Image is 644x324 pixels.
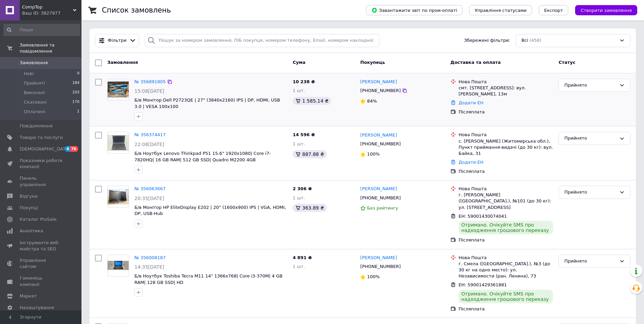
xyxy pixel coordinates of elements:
span: Без рейтингу [367,205,398,211]
div: смт. [STREET_ADDRESS]: вул. [PERSON_NAME], 13м [459,85,553,97]
a: Фото товару [107,132,129,154]
span: Прийняті [24,80,45,86]
button: Управління статусами [469,5,532,15]
div: Післяплата [459,168,553,175]
button: Завантажити звіт по пром-оплаті [366,5,462,15]
div: 363.89 ₴ [293,204,327,212]
a: Б/в Монітор HP EliteDisplay E202 | 20" (1600x900) IPS | VGA, HDMI, DP, USB-Hub [134,205,286,216]
input: Пошук за номером замовлення, ПІБ покупця, номером телефону, Email, номером накладної [145,34,380,47]
a: [PERSON_NAME] [360,255,397,261]
img: Фото товару [108,135,129,151]
div: [PHONE_NUMBER] [359,86,402,95]
span: 4 891 ₴ [293,255,312,260]
span: ЕН: 59001430074041 [459,214,507,219]
span: 100% [367,151,380,157]
span: Нові [24,71,34,77]
span: Збережені фільтри: [464,37,510,44]
a: Б/в Монітор Dell P2723QE | 27" (3840x2160) IPS | DP, HDMI, USB 3.0 | VESA 100x100 [134,97,280,109]
a: Фото товару [107,255,129,276]
div: Прийнято [564,258,617,265]
span: 15:08[DATE] [134,88,164,94]
span: [DEMOGRAPHIC_DATA] [20,146,70,152]
a: Створити замовлення [568,7,637,13]
span: 1 [77,109,79,115]
div: Післяплата [459,306,553,312]
span: 10 238 ₴ [293,79,315,84]
span: Маркет [20,293,37,299]
span: 14:35[DATE] [134,264,164,270]
span: Каталог ProSale [20,216,56,222]
span: Управління сайтом [20,257,63,270]
button: Створити замовлення [575,5,637,15]
div: Ваш ID: 3827977 [22,10,81,16]
span: 170 [72,99,79,105]
span: 1 шт. [293,141,305,146]
span: Налаштування [20,305,54,311]
span: Статус [558,60,575,65]
span: 1 шт. [293,264,305,269]
span: 22:08[DATE] [134,142,164,147]
div: Післяплата [459,237,553,243]
img: Фото товару [108,189,129,205]
span: Покупець [360,60,385,65]
div: [PHONE_NUMBER] [359,262,402,271]
span: Відгуки [20,193,37,199]
a: Фото товару [107,79,129,101]
span: Всі [521,37,528,44]
span: Скасовані [24,99,47,105]
span: Фільтри [108,37,127,44]
a: Додати ЕН [459,160,483,165]
span: 2 306 ₴ [293,186,312,191]
span: Аналітика [20,228,43,234]
a: № 356891805 [134,79,166,84]
div: 887.88 ₴ [293,150,327,158]
div: Отримано. Очікуйте SMS про надходження грошового переказу [459,290,553,303]
span: Показники роботи компанії [20,158,63,170]
span: 14 596 ₴ [293,132,315,137]
a: [PERSON_NAME] [360,186,397,192]
span: Управління статусами [475,8,527,13]
a: [PERSON_NAME] [360,79,397,85]
a: Додати ЕН [459,100,483,105]
span: Покупці [20,205,38,211]
span: Cума [293,60,305,65]
div: [PHONE_NUMBER] [359,140,402,148]
span: 84% [367,98,377,104]
span: 1 шт. [293,195,305,200]
a: Б/в Ноутбук Toshiba Tecra M11 14" 1366x768| Core i3-370M| 4 GB RAM| 128 GB SSD| HD [134,273,282,285]
span: Оплачені [24,109,45,115]
span: Створити замовлення [581,8,632,13]
div: [PHONE_NUMBER] [359,194,402,202]
span: 8 [65,146,70,152]
div: Нова Пошта [459,79,553,85]
div: Прийнято [564,82,617,89]
span: Замовлення [20,60,48,66]
div: Прийнято [564,189,617,196]
span: Панель управління [20,175,63,187]
span: Товари та послуги [20,134,63,141]
a: № 356374417 [134,132,166,137]
div: Отримано. Очікуйте SMS про надходження грошового переказу [459,221,553,234]
span: 76 [70,146,78,152]
span: 100% [367,274,380,279]
span: 20:35[DATE] [134,196,164,201]
a: [PERSON_NAME] [360,132,397,139]
span: Доставка та оплата [450,60,501,65]
a: № 356008187 [134,255,166,260]
span: 0 [77,71,79,77]
span: Інструменти веб-майстра та SEO [20,240,63,252]
a: Б/в Ноутбук Lenovo Thinkpad P51 15.6" 1920x1080| Core i7-7820HQ| 16 GB RAM| 512 GB SSD| Quadro M2... [134,151,271,162]
a: № 356063667 [134,186,166,191]
a: Фото товару [107,186,129,208]
span: (458) [530,38,541,43]
img: Фото товару [108,261,129,270]
div: г. [PERSON_NAME] ([GEOGRAPHIC_DATA].), №101 (до 30 кг): ул. [STREET_ADDRESS] [459,192,553,211]
div: Прийнято [564,135,617,142]
span: Завантажити звіт по пром-оплаті [371,7,457,13]
div: г. Смела ([GEOGRAPHIC_DATA].), №3 (до 30 кг на одно место): ул. Независимости (ран. Ленина), 73 [459,261,553,280]
span: 184 [72,80,79,86]
div: 1 585.14 ₴ [293,97,331,105]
